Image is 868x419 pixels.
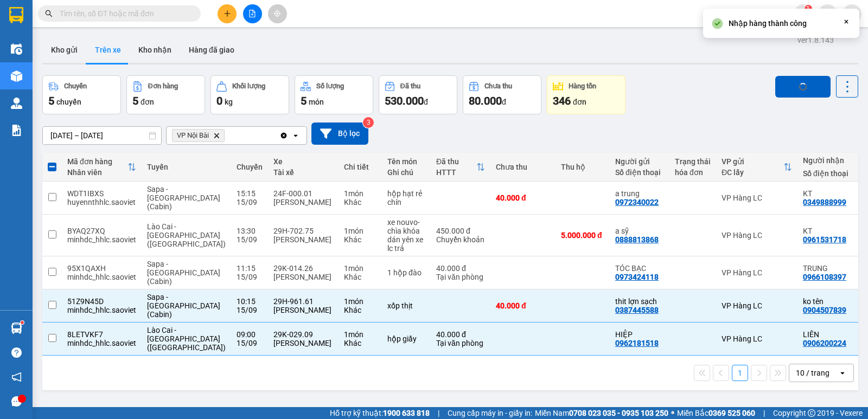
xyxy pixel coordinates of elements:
[225,98,233,106] span: kg
[615,198,659,207] div: 0972340022
[775,76,831,98] button: loading Nhập hàng
[496,163,550,171] div: Chưa thu
[615,330,664,339] div: HIỆP
[273,198,333,207] div: [PERSON_NAME]
[309,98,324,106] span: món
[796,368,829,378] div: 10 / trang
[383,409,430,417] strong: 1900 633 818
[722,268,792,277] div: VP Hàng LC
[344,273,376,281] div: Khác
[130,37,180,63] button: Kho nhận
[344,297,376,306] div: 1 món
[615,297,664,306] div: thit lợn sạch
[316,82,344,90] div: Số lượng
[180,37,243,63] button: Hàng đã giao
[561,163,604,171] div: Thu hộ
[67,168,127,177] div: Nhân viên
[387,218,425,244] div: xe nouvo-chìa khóa dán yên xe
[803,198,846,207] div: 0349888999
[67,339,136,347] div: minhdc_hhlc.saoviet
[344,306,376,314] div: Khác
[243,4,262,23] button: file-add
[463,75,541,114] button: Chưa thu80.000đ
[67,330,136,339] div: 8LETVKF7
[344,227,376,235] div: 1 món
[677,407,755,419] span: Miền Bắc
[273,264,333,273] div: 29K-014.26
[48,94,54,107] span: 5
[803,169,852,178] div: Số điện thoại
[344,189,376,198] div: 1 món
[11,347,22,358] span: question-circle
[803,189,852,198] div: KT
[716,153,797,182] th: Toggle SortBy
[273,10,281,17] span: aim
[67,189,136,198] div: WDT1IBXS
[722,231,792,240] div: VP Hàng LC
[722,334,792,343] div: VP Hàng LC
[147,163,226,171] div: Tuyến
[561,231,604,240] div: 5.000.000 đ
[436,235,485,244] div: Chuyển khoản
[147,222,226,248] span: Lào Cai - [GEOGRAPHIC_DATA] ([GEOGRAPHIC_DATA])
[615,273,659,281] div: 0973424118
[273,157,333,166] div: Xe
[11,372,22,382] span: notification
[237,163,263,171] div: Chuyến
[141,98,154,106] span: đơn
[11,125,22,136] img: solution-icon
[387,189,425,207] div: hộp hạt rẻ chín
[709,409,755,417] strong: 0369 525 060
[803,235,846,244] div: 0961531718
[387,157,425,166] div: Tên món
[838,369,847,377] svg: open
[763,407,765,419] span: |
[502,98,506,106] span: đ
[147,293,220,319] span: Sapa - [GEOGRAPHIC_DATA] (Cabin)
[273,168,333,177] div: Tài xế
[344,163,376,171] div: Chi tiết
[273,297,333,306] div: 29H-961.61
[379,75,457,114] button: Đã thu530.000đ
[42,37,86,63] button: Kho gửi
[424,98,428,106] span: đ
[436,157,476,166] div: Đã thu
[237,264,263,273] div: 11:15
[363,117,374,128] sup: 3
[273,339,333,347] div: [PERSON_NAME]
[126,75,205,114] button: Đơn hàng5đơn
[172,129,225,142] span: VP Nội Bài, close by backspace
[729,17,807,29] div: Nhập hàng thành công
[330,407,430,419] span: Hỗ trợ kỹ thuật:
[147,260,220,286] span: Sapa - [GEOGRAPHIC_DATA] (Cabin)
[11,43,22,55] img: warehouse-icon
[615,168,664,177] div: Số điện thoại
[177,131,209,140] span: VP Nội Bài
[387,268,425,277] div: 1 hộp đào
[67,273,136,281] div: minhdc_hhlc.saoviet
[615,157,664,166] div: Người gửi
[722,157,783,166] div: VP gửi
[9,7,23,23] img: logo-vxr
[21,321,24,324] sup: 1
[803,156,852,165] div: Người nhận
[615,189,664,198] div: a trung
[237,273,263,281] div: 15/09
[45,10,53,17] span: search
[344,235,376,244] div: Khác
[806,5,810,12] span: 1
[722,168,783,177] div: ĐC lấy
[387,334,425,343] div: hộp giầy
[344,264,376,273] div: 1 món
[436,227,485,235] div: 450.000 đ
[60,8,188,20] input: Tìm tên, số ĐT hoặc mã đơn
[569,82,596,90] div: Hàng tồn
[11,98,22,109] img: warehouse-icon
[436,168,476,177] div: HTTT
[675,168,711,177] div: hóa đơn
[291,131,300,140] svg: open
[803,264,852,273] div: TRUNG
[387,168,425,177] div: Ghi chú
[56,98,81,106] span: chuyến
[279,131,288,140] svg: Clear all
